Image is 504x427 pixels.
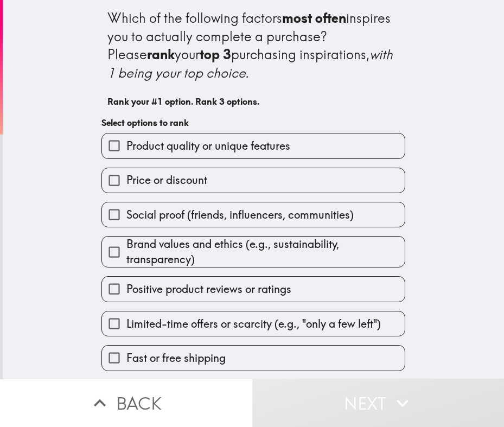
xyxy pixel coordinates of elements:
[282,10,346,26] b: most often
[107,46,396,81] i: with 1 being your top choice.
[102,202,405,227] button: Social proof (friends, influencers, communities)
[126,316,381,332] span: Limited-time offers or scarcity (e.g., "only a few left")
[102,133,405,158] button: Product quality or unique features
[126,138,290,154] span: Product quality or unique features
[102,168,405,193] button: Price or discount
[107,95,399,107] h6: Rank your #1 option. Rank 3 options.
[126,237,405,267] span: Brand values and ethics (e.g., sustainability, transparency)
[102,346,405,370] button: Fast or free shipping
[107,9,399,82] div: Which of the following factors inspires you to actually complete a purchase? Please your purchasi...
[101,117,405,129] h6: Select options to rank
[126,350,226,366] span: Fast or free shipping
[147,46,175,62] b: rank
[126,207,354,222] span: Social proof (friends, influencers, communities)
[102,277,405,301] button: Positive product reviews or ratings
[102,311,405,336] button: Limited-time offers or scarcity (e.g., "only a few left")
[126,173,207,188] span: Price or discount
[200,46,231,62] b: top 3
[126,282,291,297] span: Positive product reviews or ratings
[102,237,405,267] button: Brand values and ethics (e.g., sustainability, transparency)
